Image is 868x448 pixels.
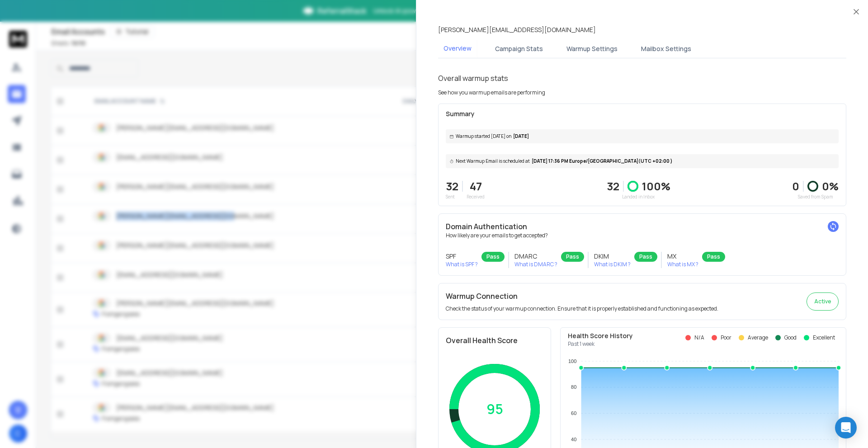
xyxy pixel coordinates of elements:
[486,401,503,417] p: 95
[568,358,576,364] tspan: 100
[514,252,557,261] h3: DMARC
[667,252,698,261] h3: MX
[568,340,633,348] p: Past 1 week
[438,38,477,59] button: Overview
[490,39,548,59] button: Campaign Stats
[438,89,545,96] p: See how you warmup emails are performing
[634,252,657,262] div: Pass
[446,109,839,118] p: Summary
[792,193,839,200] p: Saved from Spam
[467,179,485,193] p: 47
[446,291,718,302] h2: Warmup Connection
[822,179,839,193] p: 0 %
[792,179,799,193] strong: 0
[446,261,478,268] p: What is SPF ?
[456,158,530,165] span: Next Warmup Email is scheduled at
[561,252,584,262] div: Pass
[446,221,839,232] h2: Domain Authentication
[607,193,670,200] p: Landed in Inbox
[667,261,698,268] p: What is MX ?
[446,335,543,346] h2: Overall Health Score
[446,252,478,261] h3: SPF
[807,292,839,311] button: Active
[481,252,505,262] div: Pass
[636,39,697,59] button: Mailbox Settings
[467,193,485,200] p: Received
[446,154,839,168] div: [DATE] 17:36 PM Europe/[GEOGRAPHIC_DATA] (UTC +02:00 )
[446,193,458,200] p: Sent
[607,179,619,193] p: 32
[446,179,458,193] p: 32
[784,334,797,341] p: Good
[456,133,511,140] span: Warmup started [DATE] on
[571,384,576,390] tspan: 80
[514,261,557,268] p: What is DMARC ?
[642,179,670,193] p: 100 %
[721,334,731,341] p: Poor
[438,73,508,84] h1: Overall warmup stats
[446,305,718,312] p: Check the status of your warmup connection. Ensure that it is properly established and functionin...
[561,39,623,59] button: Warmup Settings
[748,334,768,341] p: Average
[813,334,835,341] p: Excellent
[438,25,596,34] p: [PERSON_NAME][EMAIL_ADDRESS][DOMAIN_NAME]
[702,252,725,262] div: Pass
[835,417,857,439] div: Open Intercom Messenger
[694,334,704,341] p: N/A
[594,261,631,268] p: What is DKIM ?
[571,410,576,416] tspan: 60
[446,129,839,143] div: [DATE]
[446,232,839,239] p: How likely are your emails to get accepted?
[571,437,576,442] tspan: 40
[594,252,631,261] h3: DKIM
[568,331,633,340] p: Health Score History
